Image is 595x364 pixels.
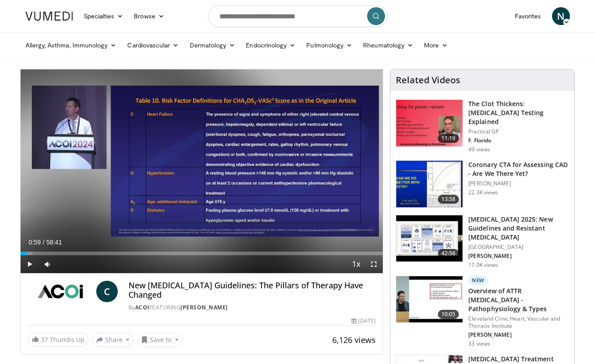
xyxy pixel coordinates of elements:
p: F. Florido [468,137,569,144]
a: Browse [128,7,170,25]
a: Dermatology [184,36,241,54]
div: [DATE] [351,317,376,325]
a: 11:19 The Clot Thickens: [MEDICAL_DATA] Testing Explained Practical GP F. Florido 49 views [396,99,569,153]
a: N [552,7,570,25]
p: Practical GP [468,128,569,135]
span: 11:19 [438,134,459,143]
p: 33 views [468,340,490,347]
img: 34b2b9a4-89e5-4b8c-b553-8a638b61a706.150x105_q85_crop-smart_upscale.jpg [396,161,462,207]
h4: New [MEDICAL_DATA] Guidelines: The Pillars of Therapy Have Changed [128,281,376,300]
img: VuMedi Logo [26,12,73,21]
h4: Related Videos [396,75,460,86]
video-js: Video Player [21,69,383,274]
a: Specialties [78,7,129,25]
a: Pulmonology [301,36,358,54]
span: 6,126 views [332,334,376,345]
p: 17.0K views [468,261,498,269]
p: [GEOGRAPHIC_DATA] [468,244,569,251]
input: Search topics, interventions [208,5,387,27]
img: ACOI [28,281,93,302]
a: Endocrinology [240,36,301,54]
p: Cleveland Clinic Heart, Vascular and Thoracic Institute [468,315,569,330]
p: [PERSON_NAME] [468,180,569,187]
a: 37 Thumbs Up [28,333,89,347]
img: 280bcb39-0f4e-42eb-9c44-b41b9262a277.150x105_q85_crop-smart_upscale.jpg [396,215,462,262]
span: 58:41 [46,239,62,246]
span: 10:05 [438,310,459,319]
button: Playback Rate [347,255,365,273]
button: Fullscreen [365,255,383,273]
a: [PERSON_NAME] [180,304,228,311]
a: C [96,281,118,302]
img: 7b0db7e1-b310-4414-a1d3-dac447dbe739.150x105_q85_crop-smart_upscale.jpg [396,100,462,146]
a: Allergy, Asthma, Immunology [20,36,122,54]
span: 37 [41,335,48,344]
h3: The Clot Thickens: [MEDICAL_DATA] Testing Explained [468,99,569,126]
p: New [468,276,488,285]
button: Save to [137,333,183,347]
span: / [43,239,45,246]
div: By FEATURING [128,304,376,312]
h3: Coronary CTA for Assessing CAD - Are We There Yet? [468,160,569,178]
a: 10:05 New Overview of ATTR [MEDICAL_DATA] - Pathophysiology & Types Cleveland Clinic Heart, Vascu... [396,276,569,347]
img: 2f83149f-471f-45a5-8edf-b959582daf19.150x105_q85_crop-smart_upscale.jpg [396,276,462,323]
a: Cardiovascular [122,36,184,54]
p: [PERSON_NAME] [468,253,569,260]
a: 13:58 Coronary CTA for Assessing CAD - Are We There Yet? [PERSON_NAME] 22.3K views [396,160,569,208]
button: Play [21,255,39,273]
a: Rheumatology [358,36,419,54]
p: [PERSON_NAME] [468,331,569,338]
a: ACOI [135,304,150,311]
button: Share [92,333,134,347]
a: 42:56 [MEDICAL_DATA] 2025: New Guidelines and Resistant [MEDICAL_DATA] [GEOGRAPHIC_DATA] [PERSON_... [396,215,569,269]
h3: Overview of ATTR [MEDICAL_DATA] - Pathophysiology & Types [468,287,569,313]
h3: [MEDICAL_DATA] 2025: New Guidelines and Resistant [MEDICAL_DATA] [468,215,569,242]
button: Mute [39,255,56,273]
span: 42:56 [438,249,459,258]
a: More [419,36,453,54]
span: 13:58 [438,195,459,204]
span: 0:59 [29,239,41,246]
p: 22.3K views [468,189,498,196]
p: 49 views [468,146,490,153]
a: Favorites [509,7,547,25]
div: Progress Bar [21,252,383,255]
